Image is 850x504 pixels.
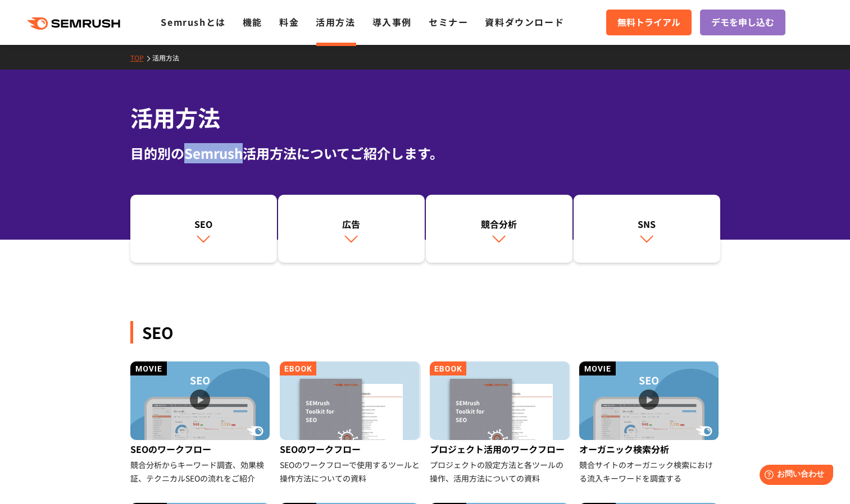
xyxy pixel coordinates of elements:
a: セミナー [429,15,468,29]
iframe: Help widget launcher [750,460,838,492]
a: TOP [130,53,152,62]
a: 広告 [278,195,425,263]
a: SNS [574,195,720,263]
div: SEOのワークフローで使用するツールと操作方法についての資料 [280,458,421,485]
div: SNS [579,217,715,231]
a: SEO [130,195,277,263]
div: SEOのワークフロー [130,440,271,458]
a: 活用方法 [316,15,355,29]
div: SEOのワークフロー [280,440,421,458]
div: プロジェクトの設定方法と各ツールの操作、活用方法についての資料 [430,458,571,485]
a: SEOのワークフロー SEOのワークフローで使用するツールと操作方法についての資料 [280,361,421,485]
div: SEO [130,321,720,343]
a: 競合分析 [426,195,572,263]
a: 導入事例 [372,15,412,29]
a: 資料ダウンロード [485,15,564,29]
a: 機能 [243,15,262,29]
div: オーガニック検索分析 [579,440,720,458]
a: デモを申し込む [700,10,785,35]
div: 広告 [284,217,419,231]
a: プロジェクト活用のワークフロー プロジェクトの設定方法と各ツールの操作、活用方法についての資料 [430,361,571,485]
a: オーガニック検索分析 競合サイトのオーガニック検索における流入キーワードを調査する [579,361,720,485]
a: 料金 [279,15,299,29]
div: 競合分析からキーワード調査、効果検証、テクニカルSEOの流れをご紹介 [130,458,271,485]
a: SEOのワークフロー 競合分析からキーワード調査、効果検証、テクニカルSEOの流れをご紹介 [130,361,271,485]
span: デモを申し込む [711,15,774,30]
div: 競合サイトのオーガニック検索における流入キーワードを調査する [579,458,720,485]
a: 活用方法 [152,53,188,62]
div: SEO [136,217,271,231]
span: 無料トライアル [617,15,680,30]
a: 無料トライアル [606,10,692,35]
div: 競合分析 [431,217,567,231]
h1: 活用方法 [130,101,720,134]
a: Semrushとは [161,15,225,29]
div: 目的別のSemrush活用方法についてご紹介します。 [130,143,720,163]
div: プロジェクト活用のワークフロー [430,440,571,458]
